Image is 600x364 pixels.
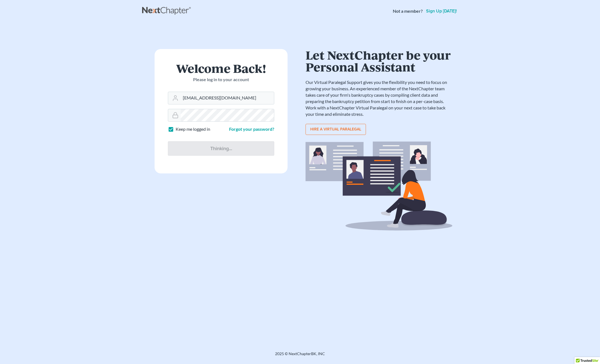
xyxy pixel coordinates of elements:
[176,126,210,132] label: Keep me logged in
[306,124,366,135] a: Hire a virtual paralegal
[393,8,423,14] strong: Not a member?
[142,351,458,361] div: 2025 © NextChapterBK, INC
[229,126,274,132] a: Forgot your password?
[168,141,274,156] input: Thinking...
[168,76,274,83] p: Please log in to your account
[181,92,274,104] input: Email Address
[306,79,452,117] p: Our Virtual Paralegal Support gives you the flexibility you need to focus on growing your busines...
[306,142,452,230] img: virtual_paralegal_bg-b12c8cf30858a2b2c02ea913d52db5c468ecc422855d04272ea22d19010d70dc.svg
[168,62,274,74] h1: Welcome Back!
[306,49,452,73] h1: Let NextChapter be your Personal Assistant
[425,9,458,13] a: Sign up [DATE]!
